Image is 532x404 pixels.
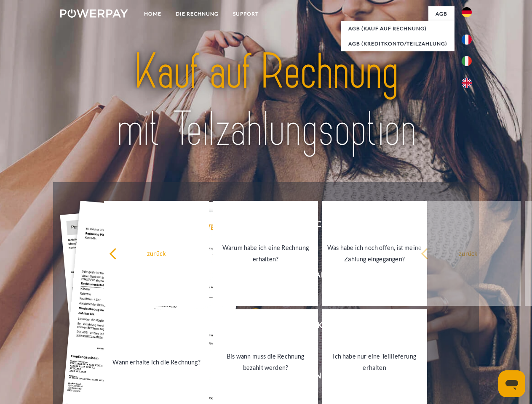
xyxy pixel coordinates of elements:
[226,6,266,21] a: SUPPORT
[498,370,525,397] iframe: Schaltfläche zum Öffnen des Messaging-Fensters
[341,21,454,36] a: AGB (Kauf auf Rechnung)
[80,40,452,161] img: title-powerpay_de.svg
[462,7,472,17] img: de
[462,35,472,45] img: fr
[327,242,422,265] div: Was habe ich noch offen, ist meine Zahlung eingegangen?
[462,56,472,66] img: it
[421,247,516,259] div: zurück
[60,9,128,18] img: logo-powerpay-white.svg
[109,356,204,367] div: Wann erhalte ich die Rechnung?
[218,351,313,373] div: Bis wann muss die Rechnung bezahlt werden?
[168,6,226,21] a: DIE RECHNUNG
[137,6,168,21] a: Home
[218,242,313,265] div: Warum habe ich eine Rechnung erhalten?
[341,36,454,51] a: AGB (Kreditkonto/Teilzahlung)
[327,351,422,373] div: Ich habe nur eine Teillieferung erhalten
[428,6,454,21] a: agb
[322,201,427,306] a: Was habe ich noch offen, ist meine Zahlung eingegangen?
[109,247,204,259] div: zurück
[462,78,472,88] img: en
